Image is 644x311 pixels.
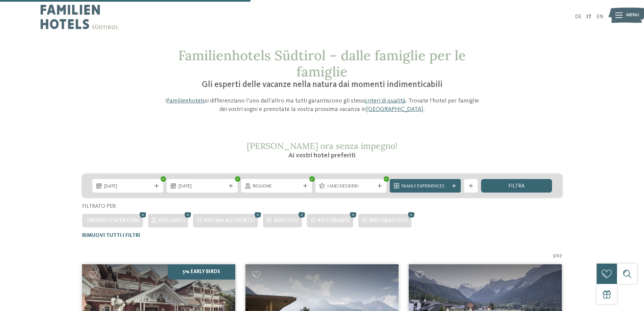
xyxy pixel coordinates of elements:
[202,81,443,89] span: Gli esperti delle vacanze nella natura dai momenti indimenticabili
[104,183,151,190] span: [DATE]
[555,252,557,259] span: /
[402,183,449,190] span: Family Experiences
[366,106,423,112] a: [GEOGRAPHIC_DATA]
[575,14,581,20] a: DE
[369,218,408,223] span: WiFi gratuito
[508,183,525,189] span: filtra
[318,218,350,223] span: Ristorante
[587,14,592,20] a: IT
[167,98,205,104] a: Familienhotels
[327,183,375,190] span: I miei desideri
[82,233,140,238] span: Rimuovi tutti i filtri
[597,14,603,20] a: EN
[178,47,466,80] span: Familienhotels Südtirol – dalle famiglie per le famiglie
[162,97,483,114] p: I si differenziano l’uno dall’altro ma tutti garantiscono gli stessi . Trovate l’hotel per famigl...
[204,218,255,223] span: Piscina all'aperto
[274,218,299,223] span: Mini zoo
[365,98,406,104] a: criteri di qualità
[247,140,398,151] span: [PERSON_NAME] ora senza impegno!
[557,252,562,259] span: 27
[178,183,226,190] span: [DATE]
[159,218,185,223] span: Dolomiti
[288,152,356,159] span: Ai vostri hotel preferiti
[553,252,555,259] span: 3
[82,204,117,209] span: Filtrato per:
[626,12,639,19] span: Menu
[87,218,140,223] span: Orario d'apertura
[253,183,300,190] span: Regione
